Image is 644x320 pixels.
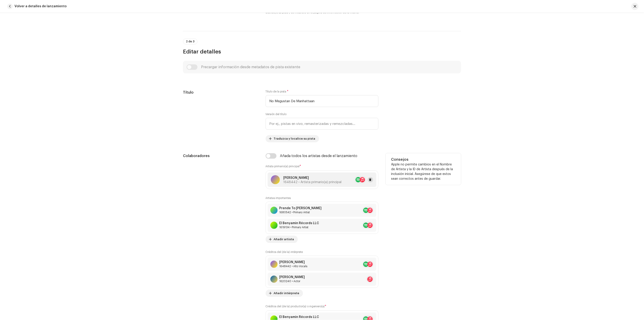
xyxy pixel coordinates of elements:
div: El Benyamin Récords LLC [279,221,319,225]
span: Añadir intérprete [274,289,299,298]
h5: Colaboradores [183,153,258,159]
div: El Benyamin Récords LLC [279,315,319,319]
input: Ingrese el nombre de la pista [266,95,378,107]
label: Créditos del (de la) intérprete [266,250,303,254]
div: Actor [279,279,305,283]
input: Por ej., pistas en vivo, remasterizadas y remezcladas... [266,118,378,130]
button: Traduzca y localice su pista [266,135,319,142]
div: [PERSON_NAME] [279,260,308,264]
div: Primary Artist [279,225,319,229]
small: Créditos del (de la) productor(a) o ingeniero(a) [266,305,325,308]
h3: Editar detalles [183,48,461,55]
h5: Consejos [391,157,456,162]
p: [PERSON_NAME] [284,176,342,180]
label: Artistas importantes [266,196,291,200]
label: Título de la pista [266,90,289,93]
p: Apple no permite cambios en el Nombre de Artista y la ID de Artista después de la inclusión inici... [391,162,456,181]
div: Añada todos los artistas desde el lanzamiento [280,154,358,158]
div: Prende To [PERSON_NAME] [279,206,322,210]
span: Añadir artista [274,235,294,244]
span: 2 de 3 [186,40,195,43]
small: Artista primario(a) principal [266,165,300,168]
div: [PERSON_NAME] [279,275,305,279]
span: 1648442 • Artista primario(a) principal [284,181,342,184]
div: Alto Vocals [279,264,308,268]
button: Añadir artista [266,236,298,243]
button: Añadir intérprete [266,290,303,297]
span: Traduzca y localice su pista [274,134,315,143]
h5: Título [183,90,258,95]
label: Versión del título [266,112,287,116]
div: Primary Artist [279,211,322,214]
